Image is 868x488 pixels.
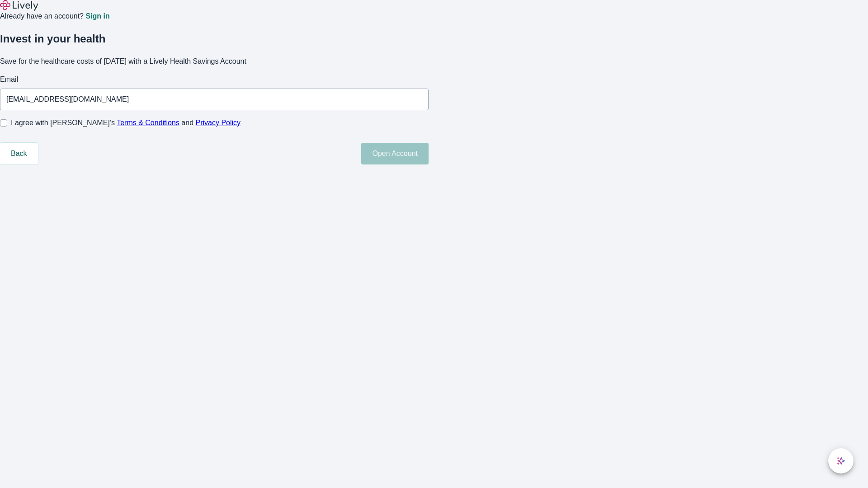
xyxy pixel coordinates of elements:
a: Sign in [85,13,109,20]
button: chat [828,448,854,474]
a: Terms & Conditions [117,119,179,127]
a: Privacy Policy [196,119,241,127]
svg: Lively AI Assistant [836,456,845,465]
span: I agree with [PERSON_NAME]’s and [11,117,241,128]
